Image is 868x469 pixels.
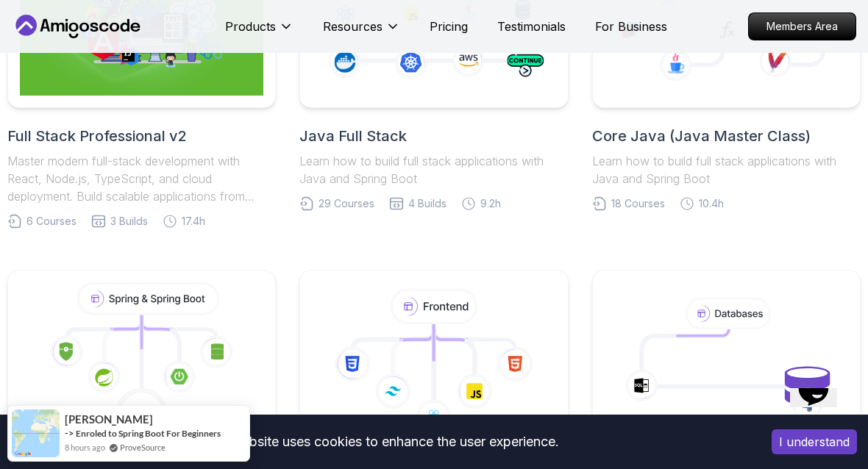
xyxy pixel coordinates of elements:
[120,441,166,454] a: ProveSource
[65,427,74,439] span: ->
[7,152,276,205] p: Master modern full-stack development with React, Node.js, TypeScript, and cloud deployment. Build...
[772,429,857,454] button: Accept cookies
[65,413,153,426] span: [PERSON_NAME]
[26,214,77,229] span: 6 Courses
[12,409,60,457] img: provesource social proof notification image
[65,441,105,454] span: 8 hours ago
[784,388,855,457] iframe: chat widget
[7,126,276,146] h2: Full Stack Professional v2
[11,426,750,458] div: This website uses cookies to enhance the user experience.
[76,428,221,439] a: Enroled to Spring Boot For Beginners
